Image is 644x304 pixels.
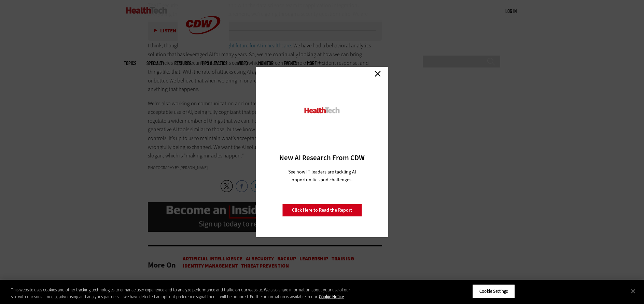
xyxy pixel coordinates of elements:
[11,287,354,300] div: This website uses cookies and other tracking technologies to enhance user experience and to analy...
[280,168,364,184] p: See how IT leaders are tackling AI opportunities and challenges.
[268,153,376,163] h3: New AI Research From CDW
[304,107,341,114] img: HealthTech_0.png
[373,69,383,79] a: Close
[319,294,344,300] a: More information about your privacy
[282,204,362,217] a: Click Here to Read the Report
[626,284,641,299] button: Close
[472,284,515,299] button: Cookie Settings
